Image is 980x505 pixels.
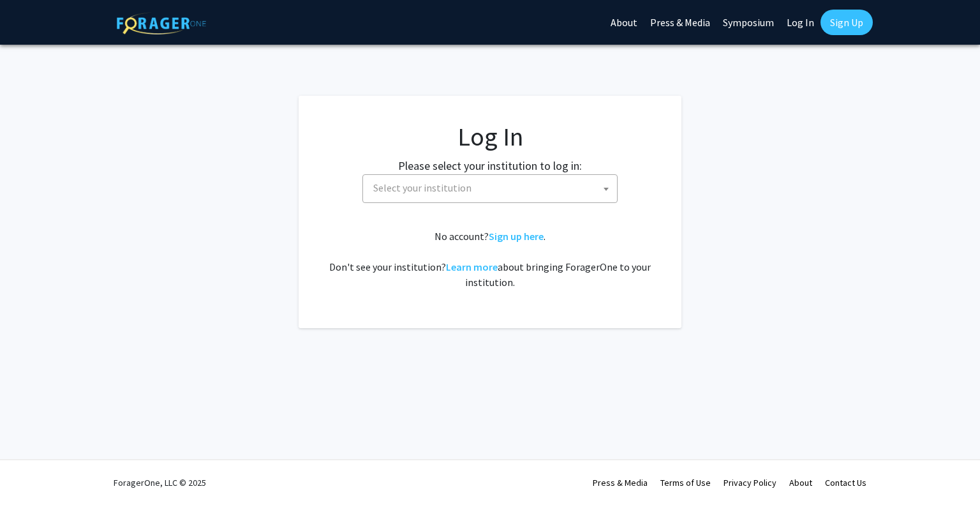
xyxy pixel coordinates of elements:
a: Privacy Policy [724,477,776,488]
a: Terms of Use [660,477,711,488]
span: Select your institution [362,174,618,203]
a: About [789,477,812,488]
a: Learn more about bringing ForagerOne to your institution [446,260,498,273]
a: Press & Media [593,477,648,488]
h1: Log In [324,121,656,152]
a: Contact Us [825,477,866,488]
div: No account? . Don't see your institution? about bringing ForagerOne to your institution. [324,229,656,290]
img: ForagerOne Logo [117,12,206,34]
a: Sign up here [489,230,544,243]
label: Please select your institution to log in: [398,157,582,174]
span: Select your institution [368,175,617,201]
span: Select your institution [373,181,471,194]
div: ForagerOne, LLC © 2025 [114,460,206,505]
a: Sign Up [820,10,873,35]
